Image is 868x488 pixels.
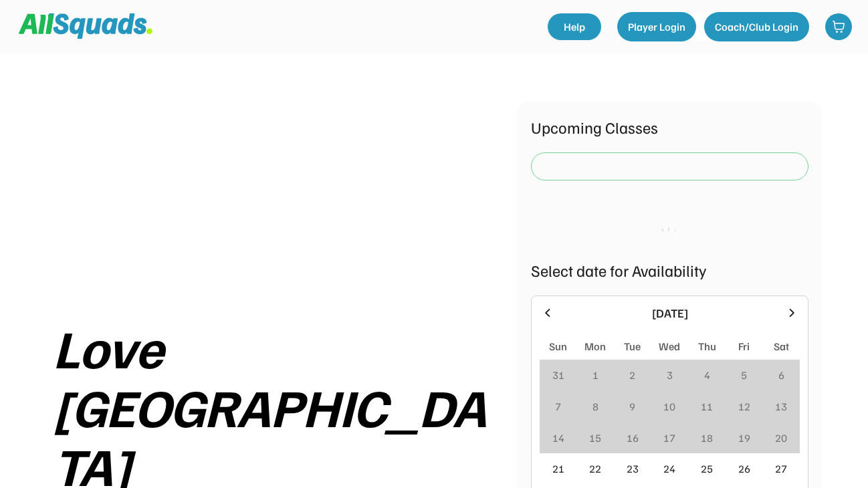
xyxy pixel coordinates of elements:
div: Fri [738,338,750,354]
div: 5 [741,367,747,383]
div: 24 [663,461,675,477]
div: 26 [738,461,750,477]
div: Tue [624,338,641,354]
div: Select date for Availability [531,258,808,282]
div: Upcoming Classes [531,115,808,139]
div: 9 [629,398,635,414]
div: Mon [584,338,606,354]
div: 21 [552,461,564,477]
div: Sat [774,338,789,354]
div: 23 [627,461,639,477]
div: 16 [627,430,639,446]
div: 25 [701,461,713,477]
div: 22 [589,461,601,477]
img: yH5BAEAAAAALAAAAAABAAEAAAIBRAA7 [95,102,463,301]
div: [DATE] [562,304,777,322]
div: 11 [701,398,713,414]
div: 10 [663,398,675,414]
div: 7 [555,398,561,414]
div: Wed [659,338,680,354]
div: 17 [663,430,675,446]
div: 20 [775,430,787,446]
div: Sun [549,338,567,354]
div: 2 [629,367,635,383]
div: 13 [775,398,787,414]
div: 27 [775,461,787,477]
div: Thu [698,338,716,354]
img: Squad%20Logo.svg [19,13,152,39]
div: 18 [701,430,713,446]
div: 12 [738,398,750,414]
div: 1 [592,367,599,383]
div: 15 [589,430,601,446]
a: Help [548,13,601,40]
img: shopping-cart-01%20%281%29.svg [832,20,845,33]
div: 19 [738,430,750,446]
button: Coach/Club Login [704,12,809,41]
div: 8 [592,398,599,414]
button: Player Login [617,12,696,41]
div: 31 [552,367,564,383]
div: 3 [667,367,673,383]
div: 6 [778,367,784,383]
div: 14 [552,430,564,446]
div: 4 [704,367,710,383]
